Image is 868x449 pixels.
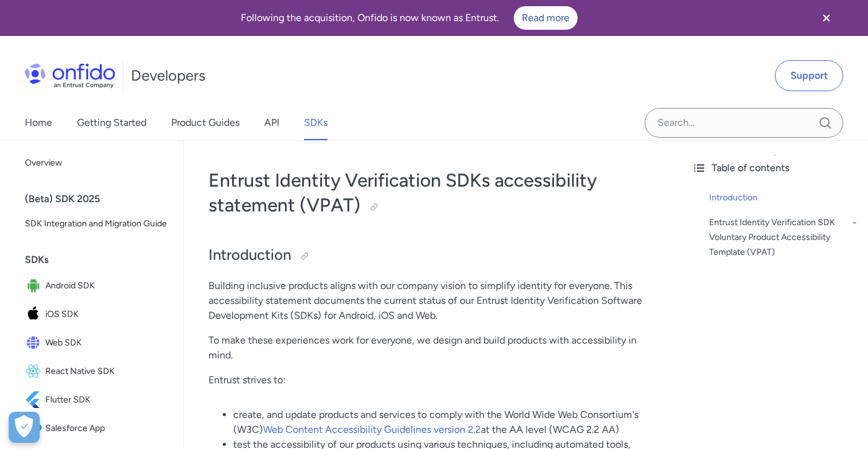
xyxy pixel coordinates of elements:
[45,363,168,380] span: React Native SDK
[131,66,205,86] h1: Developers
[263,424,481,435] a: Web Content Accessibility Guidelines version 2.2
[20,386,173,414] a: IconFlutter SDKFlutter SDK
[233,407,657,437] li: create, and update products and services to comply with the World Wide Web Consortium's (W3C) at ...
[20,415,173,442] a: IconSalesforce AppSalesforce App
[304,105,328,140] a: SDKs
[171,105,239,140] a: Product Guides
[45,334,168,352] span: Web SDK
[25,363,45,380] img: IconReact Native SDK
[25,105,52,140] a: Home
[77,105,146,140] a: Getting Started
[208,168,657,218] h1: Entrust Identity Verification SDKs accessibility statement (VPAT)
[25,277,45,295] img: IconAndroid SDK
[9,412,40,443] button: Open Preferences
[645,108,843,138] input: Onfido search input field
[20,151,173,176] a: Overview
[45,420,168,437] span: Salesforce App
[20,329,173,357] a: IconWeb SDKWeb SDK
[15,6,803,30] div: Following the acquisition, Onfido is now known as Entrust.
[709,215,858,260] a: Entrust Identity Verification SDK Voluntary Product Accessibility Template (VPAT)
[45,306,168,323] span: iOS SDK
[264,105,279,140] a: API
[25,306,45,323] img: IconiOS SDK
[9,412,40,443] div: Cookie Preferences
[208,245,657,266] h2: Introduction
[709,190,858,205] a: Introduction
[208,373,657,388] p: Entrust strives to:
[25,156,168,171] span: Overview
[25,187,178,211] div: (Beta) SDK 2025
[208,333,657,363] p: To make these experiences work for everyone, we design and build products with accessibility in m...
[25,334,45,352] img: IconWeb SDK
[803,2,849,33] button: Close banner
[25,247,178,272] div: SDKs
[25,216,168,231] span: SDK Integration and Migration Guide
[819,11,834,25] svg: Close banner
[25,391,45,409] img: IconFlutter SDK
[20,211,173,236] a: SDK Integration and Migration Guide
[692,161,858,176] div: Table of contents
[775,60,843,91] a: Support
[514,6,578,30] a: Read more
[20,272,173,300] a: IconAndroid SDKAndroid SDK
[25,63,115,88] img: Onfido Logo
[208,278,657,323] p: Building inclusive products aligns with our company vision to simplify identity for everyone. Thi...
[45,277,168,295] span: Android SDK
[45,391,168,409] span: Flutter SDK
[20,301,173,328] a: IconiOS SDKiOS SDK
[20,358,173,385] a: IconReact Native SDKReact Native SDK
